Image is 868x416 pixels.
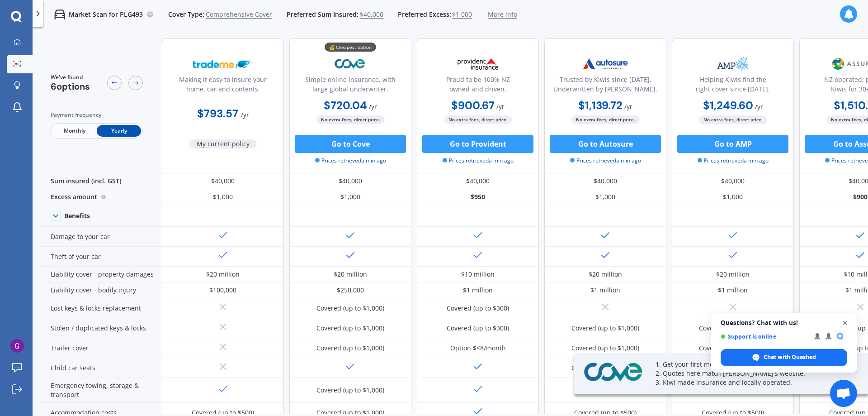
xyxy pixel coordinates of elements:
div: Liability cover - bodily injury [40,282,162,298]
a: Open chat [830,380,857,407]
div: $100,000 [209,286,236,295]
b: $720.04 [324,98,367,112]
img: Autosure.webp [576,53,635,75]
button: Go to Cove [295,135,406,153]
span: $1,000 [452,10,472,19]
div: Covered (up to $1,000) [316,344,384,353]
b: $900.67 [451,98,495,112]
div: Benefits [64,212,90,220]
div: $40,000 [544,173,666,189]
div: Stolen / duplicated keys & locks [40,318,162,338]
div: Trusted by Kiwis since [DATE]. Underwritten by [PERSON_NAME]. [552,75,659,97]
div: $40,000 [289,173,411,189]
button: Go to Autosure [550,135,661,153]
div: Covered (up to $1,000) [571,344,639,353]
span: My current policy [189,139,257,148]
span: 6 options [51,81,90,92]
div: Excess amount [40,189,162,205]
div: Emergency towing, storage & transport [40,378,162,403]
span: Preferred Excess: [398,10,451,19]
span: / yr [369,102,377,111]
div: Making it easy to insure your home, car and contents. [170,75,276,97]
div: Liability cover - property damages [40,267,162,282]
div: $40,000 [417,173,539,189]
img: Provident.png [448,53,508,75]
span: / yr [496,102,505,111]
div: Covered (up to $1,000) [316,386,384,395]
div: Lost keys & locks replacement [40,298,162,318]
div: $20 million [589,270,622,279]
span: Monthly [52,125,97,137]
span: Chat with Quashed [764,353,816,361]
img: AMP.webp [703,53,763,75]
span: No extra fees, direct price. [699,115,767,124]
span: Prices retrieved a min ago [443,157,514,165]
div: Trailer cover [40,338,162,358]
button: Go to AMP [677,135,788,153]
div: $1,000 [544,189,666,205]
div: $40,000 [672,173,794,189]
img: Cove.webp [321,53,380,75]
img: Cove.webp [581,361,645,384]
span: Comprehensive Cover [206,10,272,19]
span: Prices retrieved a min ago [570,157,641,165]
div: $20 million [716,270,750,279]
div: Option $<8/month [450,344,506,353]
span: No extra fees, direct price. [571,115,640,124]
div: $950 [417,189,539,205]
div: $1,000 [289,189,411,205]
div: $1,000 [162,189,284,205]
div: Covered (up to $1,000) [699,344,767,353]
div: Covered (up to $1,000) [571,324,639,333]
b: $1,139.72 [578,98,623,112]
div: $20 million [334,270,367,279]
div: Covered (up to $1,000) [316,304,384,313]
p: 2. Quotes here match [PERSON_NAME]'s website. [656,369,845,378]
img: Trademe.webp [193,53,253,75]
img: car.f15378c7a67c060ca3f3.svg [54,9,65,20]
span: Prices retrieved a min ago [698,157,769,165]
b: $1,249.60 [703,98,753,112]
p: 3. Kiwi made insurance and locally operated. [656,378,845,387]
div: $250,000 [337,286,364,295]
span: / yr [624,102,632,111]
div: Covered (up to $1,000) [316,324,384,333]
span: Prices retrieved a min ago [315,157,386,165]
span: Preferred Sum Insured: [287,10,359,19]
div: Covered (up to $300) [447,324,509,333]
span: Support is online [721,333,808,340]
div: $1 million [718,286,748,295]
button: Go to Provident [422,135,533,153]
div: Sum insured (incl. GST) [40,173,162,189]
p: 1. Get your first month free with Quashed [DATE]. [656,360,845,369]
div: $40,000 [162,173,284,189]
span: $40,000 [360,10,383,19]
span: Yearly [97,125,141,137]
div: $10 million [461,270,495,279]
p: Market Scan for PLG493 [69,10,143,19]
div: Simple online insurance, with large global underwriter. [297,75,404,97]
div: Proud to be 100% NZ owned and driven. [425,75,531,97]
span: / yr [755,102,763,111]
div: Helping Kiwis find the right cover since [DATE]. [679,75,786,97]
span: Cover Type: [168,10,204,19]
img: AItbvmmzqwf1tp2Q6junwOva5WyqywI8rMaFPLPdt7X4=s96-c [10,339,24,353]
div: $1,000 [672,189,794,205]
div: $1 million [590,286,620,295]
span: Questions? Chat with us! [721,319,847,326]
b: $793.57 [197,106,238,120]
span: No extra fees, direct price. [316,115,385,124]
div: 💰 Cheapest option [325,43,376,52]
span: Chat with Quashed [721,349,847,366]
div: Covered (up to $1,000) [699,324,767,333]
div: $1 million [463,286,493,295]
div: Damage to your car [40,227,162,247]
div: Theft of your car [40,247,162,267]
span: We've found [51,73,90,81]
span: No extra fees, direct price. [444,115,512,124]
span: / yr [241,110,249,119]
div: $20 million [206,270,240,279]
div: Child car seats [40,358,162,378]
div: Covered (up to $300) [447,304,509,313]
div: Covered (if kept in car) [571,363,640,373]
